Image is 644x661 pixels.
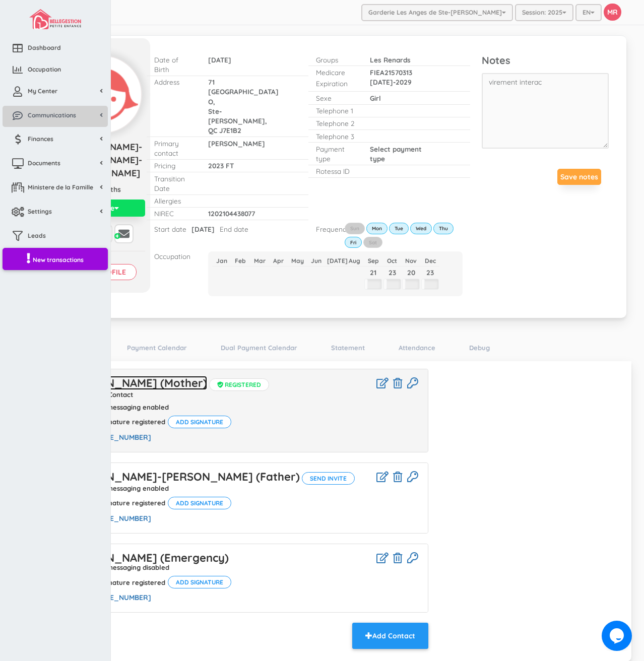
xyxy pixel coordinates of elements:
p: Occupation [154,251,193,261]
label: Wed [410,223,432,234]
span: Leads [28,231,46,240]
p: Telephone 1 [316,106,355,115]
p: Sexe [316,93,355,103]
p: End date [220,224,248,234]
p: Medicare [316,68,355,77]
span: 1202104438077 [208,209,255,218]
th: Mar [250,255,269,267]
th: Oct [382,255,402,267]
label: Tue [389,223,409,234]
a: [PHONE_NUMBER] [87,514,151,523]
p: Rotessa ID [316,166,355,176]
span: [DATE] [208,55,231,64]
p: Expiration [316,79,355,88]
button: Add Contact [352,623,428,649]
button: Add signature [168,416,231,428]
label: Fri [345,237,362,248]
th: Apr [269,255,288,267]
p: Allergies [154,196,193,206]
a: [PHONE_NUMBER] [87,433,151,442]
p: Pricing [154,161,193,170]
p: NIREC [154,209,193,218]
p: Groups [316,55,355,64]
a: Documents [3,154,108,175]
span: QC [208,126,217,135]
span: 2023 FT [208,161,234,170]
a: [PHONE_NUMBER] [87,593,151,602]
span: Occupation [28,65,61,74]
span: [GEOGRAPHIC_DATA] O, [208,87,279,105]
span: J7E1B2 [219,126,241,135]
span: Registered [209,378,269,391]
div: Email messaging enabled [81,485,169,492]
a: Payment Calendar [122,341,192,355]
span: Ministere de la Famille [28,183,93,191]
a: My Center [3,82,108,103]
textarea: virement interac [482,73,609,149]
th: May [288,255,307,267]
p: Address [154,77,193,87]
label: Sun [345,223,365,234]
th: [DATE] [326,255,345,267]
a: Occupation [3,60,108,82]
p: Telephone 2 [316,118,355,128]
p: Payment type [316,144,355,164]
span: My Center [28,87,57,95]
a: Dual Payment Calendar [216,341,302,355]
span: FIEA21570313 [370,68,412,77]
button: Save notes [557,169,601,185]
a: Statement [326,341,370,355]
th: Feb [231,255,250,267]
span: Girl [370,94,381,102]
p: Frequency [316,224,328,234]
a: Dashboard [3,38,108,60]
span: Communications [28,111,76,119]
span: Dashboard [28,43,61,52]
a: [PERSON_NAME]-[PERSON_NAME] (Father) [66,470,300,484]
button: Send invite [302,472,355,485]
p: Start date [154,224,186,234]
button: Add signature [168,576,231,588]
span: Settings [28,207,52,216]
p: Date of Birth [154,55,193,75]
span: Select payment type [370,145,422,163]
span: No signature registered [89,418,165,425]
button: Add signature [168,497,231,509]
a: [PERSON_NAME] (Emergency) [66,551,229,565]
th: Nov [402,255,421,267]
span: [PERSON_NAME] [208,139,265,148]
span: [DATE] [191,225,215,233]
a: Attendance [394,341,440,355]
p: Transition Date [154,174,193,193]
span: 71 [208,78,215,86]
span: [DATE]-2029 [370,78,412,86]
label: Mon [366,223,388,234]
div: Email messaging disabled [81,564,169,571]
a: Ministere de la Famille [3,178,108,200]
span: No signature registered [89,499,165,506]
a: Finances [3,129,108,151]
p: Primary contact [154,139,193,158]
a: [PERSON_NAME] (Mother) [66,376,207,390]
th: Jun [307,255,326,267]
img: image [29,9,81,29]
p: Primary Contact [66,391,420,398]
span: New transactions [33,255,84,264]
label: Sat [363,237,382,248]
iframe: chat widget [602,621,634,651]
th: Jan [212,255,231,267]
th: Dec [421,255,440,267]
p: Notes [482,53,609,68]
a: New transactions [3,248,108,271]
a: Communications [3,106,108,127]
a: Leads [3,226,108,248]
div: Email messaging enabled [81,404,169,411]
label: Thu [433,223,454,234]
a: Debug [464,341,495,355]
span: Ste-[PERSON_NAME], [208,107,267,125]
p: Telephone 3 [316,131,355,141]
p: Les Renards [370,55,436,64]
a: Settings [3,202,108,224]
th: Aug [345,255,364,267]
span: Documents [28,159,60,167]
